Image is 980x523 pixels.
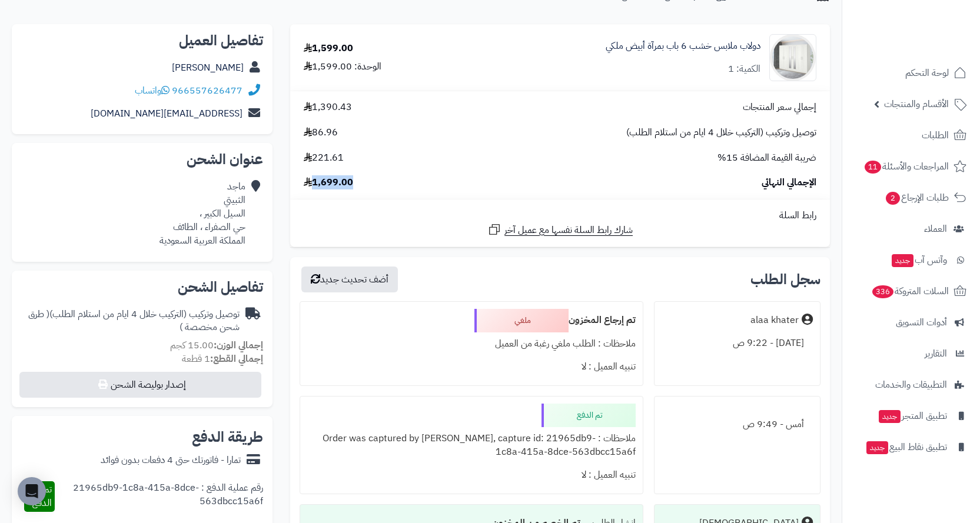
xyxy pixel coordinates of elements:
[863,158,949,175] span: المراجعات والأسئلة
[924,221,947,237] span: العملاء
[849,215,973,243] a: العملاء
[662,332,813,355] div: [DATE] - 9:22 ص
[101,454,241,467] div: تمارا - فاتورتك حتى 4 دفعات بدون فوائد
[28,307,240,335] span: ( طرق شحن مخصصة )
[849,246,973,274] a: وآتس آبجديد
[487,222,633,237] a: شارك رابط السلة نفسها مع عميل آخر
[135,84,170,98] a: واتساب
[849,371,973,399] a: التطبيقات والخدمات
[770,34,816,81] img: 1733065410-1-90x90.jpg
[172,61,244,75] a: [PERSON_NAME]
[849,184,973,212] a: طلبات الإرجاع2
[214,338,263,352] strong: إجمالي الوزن:
[849,339,973,368] a: التقارير
[849,152,973,181] a: المراجعات والأسئلة11
[307,464,636,487] div: تنبيه العميل : لا
[172,84,242,98] a: 966557626477
[864,160,882,174] span: 11
[19,372,261,398] button: إصدار بوليصة الشحن
[21,308,240,335] div: توصيل وتركيب (التركيب خلال 4 ايام من استلام الطلب)
[307,355,636,378] div: تنبيه العميل : لا
[307,427,636,464] div: ملاحظات : Order was captured by [PERSON_NAME], capture id: 21965db9-1c8a-415a-8dce-563dbcc15a6f
[606,39,760,53] a: دولاب ملابس خشب 6 باب بمرآة أبيض ملكي
[750,272,820,287] h3: سجل الطلب
[304,101,352,114] span: 1,390.43
[170,338,263,352] small: 15.00 كجم
[307,332,636,355] div: ملاحظات : الطلب ملغي رغبة من العميل
[849,277,973,305] a: السلات المتروكة336
[866,441,888,454] span: جديد
[626,126,816,139] span: توصيل وتركيب (التركيب خلال 4 ايام من استلام الطلب)
[91,106,242,121] a: [EMAIL_ADDRESS][DOMAIN_NAME]
[304,151,344,165] span: 221.61
[871,283,949,299] span: السلات المتروكة
[878,408,947,424] span: تطبيق المتجر
[892,254,913,267] span: جديد
[871,285,894,299] span: 336
[879,410,901,423] span: جديد
[210,352,263,366] strong: إجمالي القطع:
[849,402,973,430] a: تطبيق المتجرجديد
[849,308,973,337] a: أدوات التسويق
[900,14,969,38] img: logo-2.png
[21,152,263,166] h2: عنوان الشحن
[905,65,949,81] span: لوحة التحكم
[885,191,901,205] span: 2
[542,404,636,427] div: تم الدفع
[160,180,245,247] div: ماجد الثبيتي السيل الكبير ، حي الصفراء ، الطائف المملكة العربية السعودية
[18,477,46,505] div: Open Intercom Messenger
[875,377,947,393] span: التطبيقات والخدمات
[304,176,353,189] span: 1,699.00
[885,189,949,206] span: طلبات الإرجاع
[504,224,633,237] span: شارك رابط السلة نفسها مع عميل آخر
[304,42,353,55] div: 1,599.00
[849,59,973,87] a: لوحة التحكم
[662,413,813,436] div: أمس - 9:49 ص
[849,433,973,461] a: تطبيق نقاط البيعجديد
[304,60,381,74] div: الوحدة: 1,599.00
[55,481,263,512] div: رقم عملية الدفع : 21965db9-1c8a-415a-8dce-563dbcc15a6f
[569,313,636,327] b: تم إرجاع المخزون
[295,209,825,222] div: رابط السلة
[743,101,816,114] span: إجمالي سعر المنتجات
[762,176,816,189] span: الإجمالي النهائي
[474,309,569,332] div: ملغي
[301,267,398,292] button: أضف تحديث جديد
[717,151,816,165] span: ضريبة القيمة المضافة 15%
[182,352,263,366] small: 1 قطعة
[884,96,949,112] span: الأقسام والمنتجات
[896,314,947,331] span: أدوات التسويق
[21,34,263,48] h2: تفاصيل العميل
[750,314,799,327] div: alaa khater
[922,127,949,144] span: الطلبات
[21,280,263,294] h2: تفاصيل الشحن
[192,430,263,444] h2: طريقة الدفع
[849,121,973,149] a: الطلبات
[865,439,947,455] span: تطبيق نقاط البيع
[728,62,760,76] div: الكمية: 1
[891,252,947,268] span: وآتس آب
[925,345,947,362] span: التقارير
[304,126,338,139] span: 86.96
